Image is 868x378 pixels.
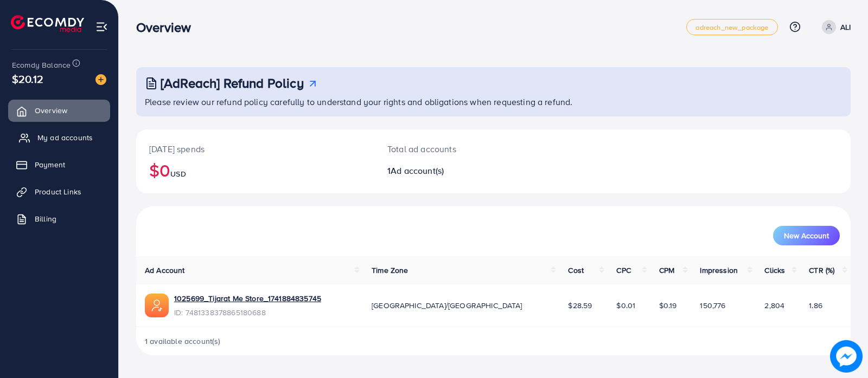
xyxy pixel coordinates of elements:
[149,160,361,180] h2: $0
[8,208,110,230] a: Billing
[149,142,361,155] p: [DATE] spends
[170,168,186,179] span: USD
[616,300,635,311] span: $0.01
[95,74,106,85] img: image
[174,307,321,318] span: ID: 7481338378865180688
[830,340,863,373] img: image
[568,300,592,311] span: $28.59
[840,21,851,34] p: ALI
[387,142,540,155] p: Total ad accounts
[695,24,768,31] span: adreach_new_package
[174,293,321,304] a: 1025699_Tijarat Me Store_1741884835745
[700,265,738,276] span: Impression
[818,20,851,34] a: ALI
[35,186,81,197] span: Product Links
[35,105,67,116] span: Overview
[145,294,169,317] img: ic-ads-acc.e4c84228.svg
[372,265,408,276] span: Time Zone
[35,159,65,170] span: Payment
[12,60,71,70] span: Ecomdy Balance
[8,181,110,203] a: Product Links
[95,21,108,33] img: menu
[8,100,110,121] a: Overview
[145,336,221,347] span: 1 available account(s)
[136,19,200,35] h3: Overview
[568,265,584,276] span: Cost
[145,95,844,108] p: Please review our refund policy carefully to understand your rights and obligations when requesti...
[391,165,444,177] span: Ad account(s)
[145,265,185,276] span: Ad Account
[659,265,674,276] span: CPM
[764,265,785,276] span: Clicks
[659,300,677,311] span: $0.19
[372,300,522,311] span: [GEOGRAPHIC_DATA]/[GEOGRAPHIC_DATA]
[35,213,56,224] span: Billing
[8,154,110,175] a: Payment
[773,226,840,245] button: New Account
[37,132,93,143] span: My ad accounts
[12,71,43,87] span: $20.12
[700,300,725,311] span: 150,776
[161,75,304,91] h3: [AdReach] Refund Policy
[11,15,84,32] img: logo
[809,265,834,276] span: CTR (%)
[686,19,777,35] a: adreach_new_package
[387,166,540,176] h2: 1
[784,232,829,239] span: New Account
[764,300,784,311] span: 2,804
[8,127,110,148] a: My ad accounts
[809,300,822,311] span: 1.86
[616,265,630,276] span: CPC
